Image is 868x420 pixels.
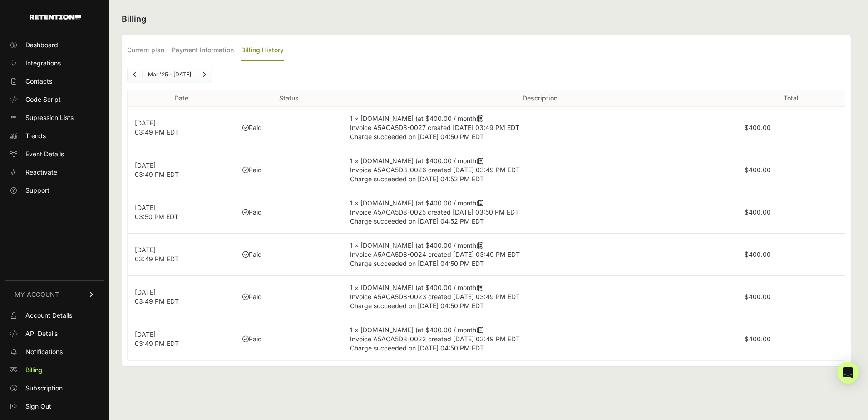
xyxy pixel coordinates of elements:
span: Notifications [25,347,63,356]
span: Charge succeeded on [DATE] 04:52 PM EDT [350,217,484,225]
a: Subscription [5,381,104,395]
th: Description [343,90,737,107]
span: Event Details [25,150,64,159]
span: Invoice A5ACA5D8-0024 created [DATE] 03:49 PM EDT [350,250,520,258]
th: Date [128,90,235,107]
span: Charge succeeded on [DATE] 04:50 PM EDT [350,344,484,352]
label: Payment Information [172,40,234,61]
span: Integrations [25,59,61,68]
span: Sign Out [25,402,51,411]
a: MY ACCOUNT [5,280,104,308]
label: $400.00 [745,166,771,174]
a: Contacts [5,74,104,89]
p: [DATE] 03:49 PM EDT [135,245,228,264]
span: Billing [25,365,43,375]
span: Account Details [25,311,72,320]
p: [DATE] 03:49 PM EDT [135,288,228,306]
p: [DATE] 03:50 PM EDT [135,203,228,221]
a: Supression Lists [5,110,104,125]
th: Status [235,90,343,107]
span: Trends [25,131,46,140]
span: Charge succeeded on [DATE] 04:50 PM EDT [350,302,484,310]
label: $400.00 [745,208,771,216]
a: Sign Out [5,399,104,414]
span: Dashboard [25,40,58,50]
p: [DATE] 03:49 PM EDT [135,119,228,137]
label: $400.00 [745,293,771,300]
span: Contacts [25,77,52,86]
a: Account Details [5,308,104,323]
span: Invoice A5ACA5D8-0025 created [DATE] 03:50 PM EDT [350,208,519,216]
span: Subscription [25,384,63,393]
a: API Details [5,326,104,341]
a: Trends [5,129,104,143]
span: Code Script [25,95,61,104]
label: Billing History [241,40,284,61]
h2: Billing [122,13,851,25]
span: Invoice A5ACA5D8-0022 created [DATE] 03:49 PM EDT [350,335,520,343]
label: Current plan [127,40,164,61]
a: Integrations [5,56,104,70]
a: Notifications [5,345,104,359]
a: Dashboard [5,38,104,52]
a: Event Details [5,147,104,161]
td: 1 × [DOMAIN_NAME] (at $400.00 / month) [343,107,737,149]
td: Paid [235,276,343,318]
span: API Details [25,329,58,338]
span: MY ACCOUNT [15,290,59,299]
span: Invoice A5ACA5D8-0026 created [DATE] 03:49 PM EDT [350,166,520,174]
th: Total [737,90,845,107]
span: Invoice A5ACA5D8-0027 created [DATE] 03:49 PM EDT [350,124,519,131]
a: Next [197,67,212,82]
p: [DATE] 03:49 PM EDT [135,161,228,179]
a: Support [5,183,104,198]
label: $400.00 [745,124,771,131]
span: Supression Lists [25,113,74,122]
span: Invoice A5ACA5D8-0023 created [DATE] 03:49 PM EDT [350,293,520,300]
a: Previous [128,67,142,82]
span: Reactivate [25,168,57,177]
a: Reactivate [5,165,104,180]
td: Paid [235,149,343,191]
a: Billing [5,363,104,377]
td: Paid [235,234,343,276]
td: Paid [235,318,343,360]
td: 1 × [DOMAIN_NAME] (at $400.00 / month) [343,318,737,360]
td: 1 × [DOMAIN_NAME] (at $400.00 / month) [343,234,737,276]
td: 1 × [DOMAIN_NAME] (at $400.00 / month) [343,149,737,191]
span: Charge succeeded on [DATE] 04:52 PM EDT [350,175,484,183]
label: $400.00 [745,335,771,343]
td: Paid [235,107,343,149]
li: Mar '25 - [DATE] [142,71,197,78]
div: Open Intercom Messenger [837,362,859,384]
span: Support [25,186,49,195]
span: Charge succeeded on [DATE] 04:50 PM EDT [350,133,484,140]
td: Paid [235,191,343,234]
a: Code Script [5,92,104,107]
td: 1 × [DOMAIN_NAME] (at $400.00 / month) [343,191,737,234]
label: $400.00 [745,250,771,258]
p: [DATE] 03:49 PM EDT [135,330,228,348]
img: Retention.com [30,15,81,20]
span: Charge succeeded on [DATE] 04:50 PM EDT [350,260,484,267]
td: 1 × [DOMAIN_NAME] (at $400.00 / month) [343,276,737,318]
